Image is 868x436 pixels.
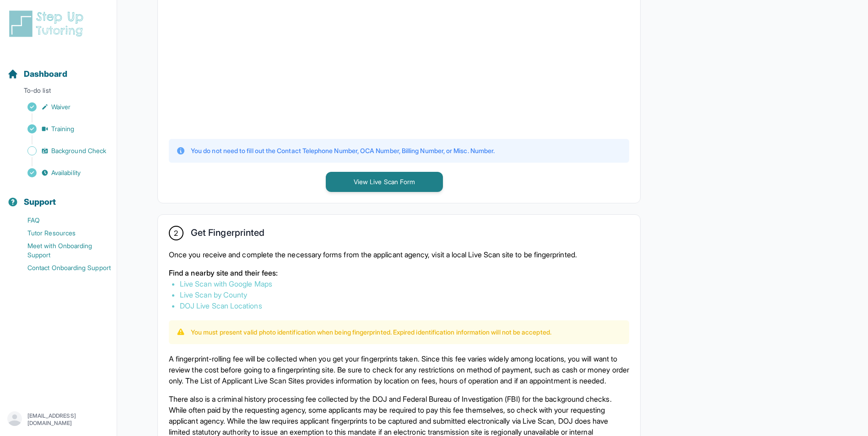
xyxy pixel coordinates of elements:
[7,144,117,157] a: Background Check
[7,122,117,135] a: Training
[24,196,56,208] span: Support
[191,328,551,337] p: You must present valid photo identification when being fingerprinted. Expired identification info...
[7,214,117,227] a: FAQ
[169,353,629,386] p: A fingerprint-rolling fee will be collected when you get your fingerprints taken. Since this fee ...
[169,249,629,260] p: Once you receive and complete the necessary forms from the applicant agency, visit a local Live S...
[24,68,67,80] span: Dashboard
[7,239,117,261] a: Meet with Onboarding Support
[191,227,264,242] h2: Get Fingerprinted
[180,279,272,288] a: Live Scan with Google Maps
[7,166,117,179] a: Availability
[27,412,109,427] p: [EMAIL_ADDRESS][DOMAIN_NAME]
[51,124,75,133] span: Training
[7,68,67,80] a: Dashboard
[180,290,247,299] a: Live Scan by County
[180,301,262,310] a: DOJ Live Scan Locations
[326,172,443,192] button: View Live Scan Form
[51,102,70,112] span: Waiver
[7,261,117,274] a: Contact Onboarding Support
[191,146,495,155] p: You do not need to fill out the Contact Telephone Number, OCA Number, Billing Number, or Misc. Nu...
[7,9,89,38] img: logo
[4,53,113,84] button: Dashboard
[7,227,117,239] a: Tutor Resources
[4,181,113,212] button: Support
[326,177,443,186] a: View Live Scan Form
[51,146,106,155] span: Background Check
[174,228,178,239] span: 2
[4,86,113,99] p: To-do list
[169,267,629,278] p: Find a nearby site and their fees:
[51,168,81,177] span: Availability
[7,411,109,428] button: [EMAIL_ADDRESS][DOMAIN_NAME]
[7,101,117,113] a: Waiver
